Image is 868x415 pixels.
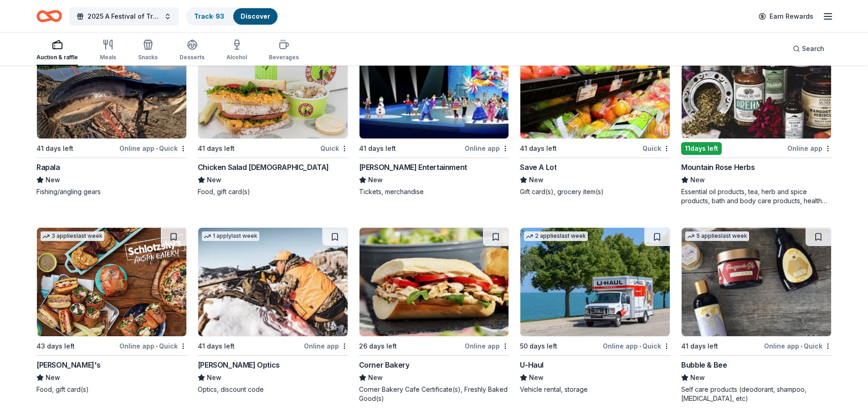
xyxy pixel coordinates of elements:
a: Home [36,5,62,27]
span: • [639,343,641,350]
div: Auction & raffle [36,54,78,61]
a: Image for Save A Lot41 days leftQuickSave A LotNewGift card(s), grocery item(s) [520,30,670,196]
div: Online app [465,340,509,352]
div: Essential oil products, tea, herb and spice products, bath and body care products, health supplem... [681,187,832,205]
a: Image for Bubble & Bee5 applieslast week41 days leftOnline app•QuickBubble & BeeNewSelf care prod... [681,227,832,403]
a: Image for Rapala2 applieslast week41 days leftOnline app•QuickRapalaNewFishing/angling gears [36,30,187,196]
a: Track· 93 [194,12,224,20]
a: Image for Schlotzsky's3 applieslast week43 days leftOnline app•Quick[PERSON_NAME]'sNewFood, gift ... [36,227,187,394]
div: Beverages [269,54,299,61]
span: New [207,174,221,185]
button: Auction & raffle [36,36,78,66]
div: Fishing/angling gears [36,187,187,196]
img: Image for U-Haul [520,228,670,336]
img: Image for Bubble & Bee [682,228,831,336]
div: Alcohol [226,54,247,61]
span: New [368,372,383,383]
div: Corner Bakery [359,359,410,370]
div: 41 days left [198,143,235,154]
a: Discover [241,12,270,20]
a: Image for Chicken Salad Chick1 applylast week41 days leftQuickChicken Salad [DEMOGRAPHIC_DATA]New... [198,30,348,196]
div: Corner Bakery Cafe Certificate(s), Freshly Baked Good(s) [359,385,509,403]
div: Quick [642,143,670,154]
span: New [207,372,221,383]
div: [PERSON_NAME] Entertainment [359,162,467,173]
span: New [529,372,544,383]
div: Mountain Rose Herbs [681,162,755,173]
div: 26 days left [359,341,397,352]
div: Online app Quick [764,340,832,352]
button: Meals [100,36,116,66]
div: Gift card(s), grocery item(s) [520,187,670,196]
img: Image for Corner Bakery [360,228,509,336]
img: Image for Schlotzsky's [37,228,186,336]
div: Online app Quick [119,143,187,154]
button: Alcohol [226,36,247,66]
img: Image for Burris Optics [198,228,348,336]
div: 50 days left [520,341,557,352]
span: New [690,174,705,185]
div: 41 days left [36,143,73,154]
div: Snacks [138,54,158,61]
span: New [529,174,544,185]
button: Beverages [269,36,299,66]
div: Online app [304,340,348,352]
span: Search [802,43,824,54]
div: Chicken Salad [DEMOGRAPHIC_DATA] [198,162,329,173]
div: 41 days left [681,341,718,352]
div: Self care products (deodorant, shampoo, [MEDICAL_DATA], etc) [681,385,832,403]
span: • [156,145,158,152]
button: 2025 A Festival of Trees Event [69,7,179,26]
div: Food, gift card(s) [36,385,187,394]
div: 2 applies last week [524,231,588,241]
div: Bubble & Bee [681,359,727,370]
div: 43 days left [36,341,75,352]
img: Image for Mountain Rose Herbs [682,30,831,138]
span: • [156,343,158,350]
img: Image for Chicken Salad Chick [198,30,348,138]
div: Save A Lot [520,162,556,173]
div: Vehicle rental, storage [520,385,670,394]
a: Image for Mountain Rose Herbs2 applieslast week11days leftOnline appMountain Rose HerbsNewEssenti... [681,30,832,205]
a: Image for Corner Bakery26 days leftOnline appCorner BakeryNewCorner Bakery Cafe Certificate(s), F... [359,227,509,403]
button: Desserts [180,36,205,66]
div: Meals [100,54,116,61]
div: Tickets, merchandise [359,187,509,196]
span: • [801,343,802,350]
div: [PERSON_NAME] Optics [198,359,280,370]
button: Track· 93Discover [186,7,278,26]
div: Optics, discount code [198,385,348,394]
a: Image for Feld Entertainment4 applieslast week41 days leftOnline app[PERSON_NAME] EntertainmentNe... [359,30,509,196]
a: Image for Burris Optics1 applylast week41 days leftOnline app[PERSON_NAME] OpticsNewOptics, disco... [198,227,348,394]
div: 1 apply last week [202,231,259,241]
img: Image for Rapala [37,30,186,138]
div: Online app [787,143,832,154]
span: New [46,372,60,383]
div: Online app Quick [119,340,187,352]
div: 41 days left [359,143,396,154]
button: Search [786,40,832,58]
span: New [690,372,705,383]
div: 3 applies last week [41,231,104,241]
img: Image for Feld Entertainment [360,30,509,138]
button: Snacks [138,36,158,66]
div: 11 days left [681,142,722,155]
div: 41 days left [198,341,235,352]
div: 41 days left [520,143,557,154]
span: New [368,174,383,185]
div: Online app [465,143,509,154]
div: Rapala [36,162,60,173]
div: U-Haul [520,359,544,370]
div: Food, gift card(s) [198,187,348,196]
div: Online app Quick [603,340,670,352]
img: Image for Save A Lot [520,30,670,138]
div: 5 applies last week [685,231,749,241]
a: Image for U-Haul2 applieslast week50 days leftOnline app•QuickU-HaulNewVehicle rental, storage [520,227,670,394]
div: Quick [320,143,348,154]
span: 2025 A Festival of Trees Event [87,11,160,22]
div: [PERSON_NAME]'s [36,359,101,370]
div: Desserts [180,54,205,61]
a: Earn Rewards [753,8,819,25]
span: New [46,174,60,185]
